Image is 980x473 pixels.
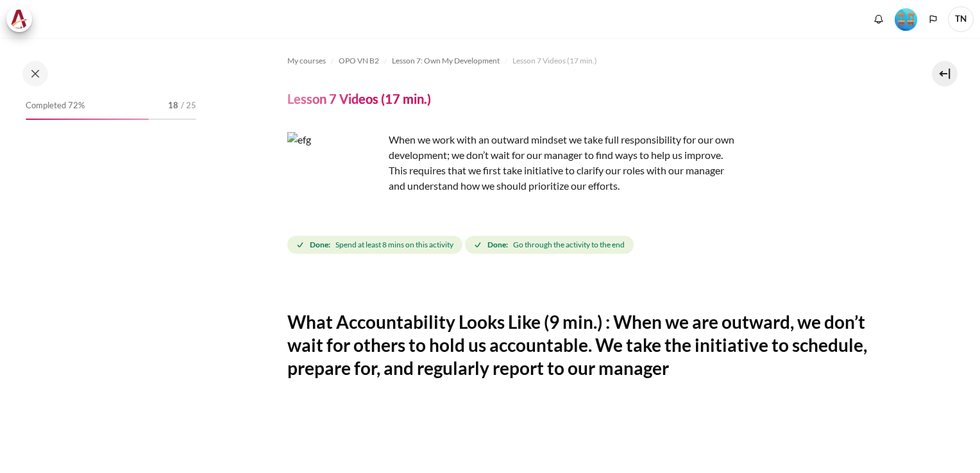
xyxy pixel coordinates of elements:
[287,51,889,71] nav: Navigation bar
[512,55,597,67] span: Lesson 7 Videos (17 min.)
[924,10,943,29] button: Languages
[6,6,38,32] a: Architeck Architeck
[287,132,736,194] p: When we work with an outward mindset we take full responsibility for our own development; we don’...
[392,53,500,69] a: Lesson 7: Own My Development
[287,53,326,69] a: My courses
[948,6,974,32] a: User menu
[181,99,196,112] span: / 25
[287,55,326,67] span: My courses
[895,7,917,31] div: Level #4
[168,99,178,112] span: 18
[513,239,625,251] span: Go through the activity to the end
[869,10,888,29] div: Show notification window with no new notifications
[392,55,500,67] span: Lesson 7: Own My Development
[487,239,508,251] strong: Done:
[26,99,85,112] span: Completed 72%
[287,310,889,380] h2: What Accountability Looks Like (9 min.) : When we are outward, we don’t wait for others to hold u...
[890,7,922,31] a: Level #4
[895,8,917,31] img: Level #4
[287,132,384,228] img: efg
[512,53,597,69] a: Lesson 7 Videos (17 min.)
[339,55,379,67] span: OPO VN B2
[948,6,974,32] span: TN
[26,119,149,120] div: 72%
[287,90,431,107] h4: Lesson 7 Videos (17 min.)
[335,239,453,251] span: Spend at least 8 mins on this activity
[10,10,28,29] img: Architeck
[287,233,636,256] div: Completion requirements for Lesson 7 Videos (17 min.)
[310,239,330,251] strong: Done:
[339,53,379,69] a: OPO VN B2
